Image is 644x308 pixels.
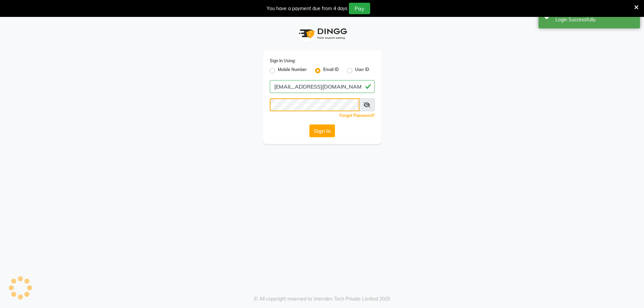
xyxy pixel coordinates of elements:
[309,124,335,137] button: Sign In
[295,24,349,44] img: logo1.svg
[267,5,348,12] div: You have a payment due from 4 days
[555,16,635,23] div: Login Successfully.
[278,67,307,75] label: Mobile Number
[323,67,339,75] label: Email ID
[270,58,295,64] label: Sign In Using:
[339,113,375,118] a: Forgot Password?
[270,80,375,93] input: Username
[355,67,369,75] label: User ID
[349,3,370,14] button: Pay
[270,98,359,111] input: Username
